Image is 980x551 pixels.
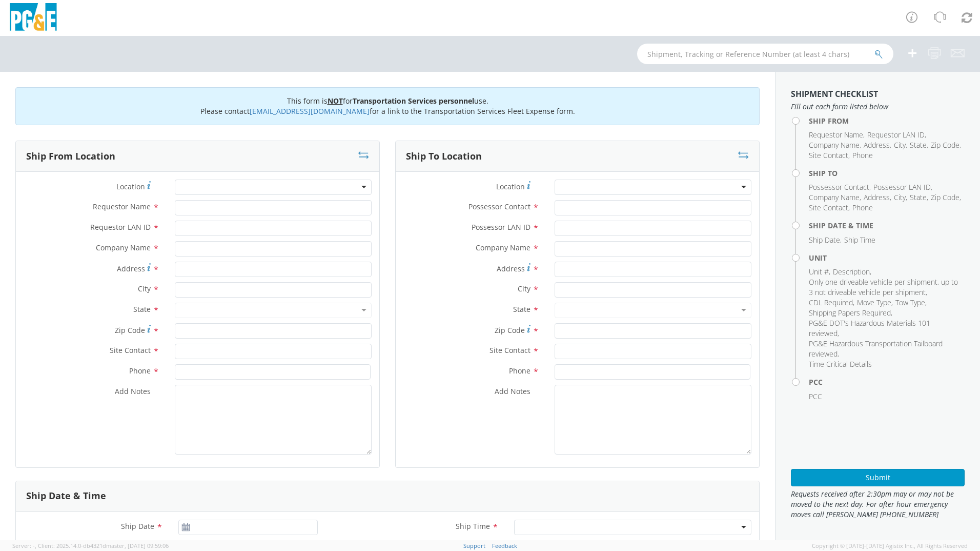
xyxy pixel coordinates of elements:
span: City [518,284,530,293]
li: , [809,235,842,245]
li: , [873,182,932,192]
span: Company Name [476,243,530,252]
span: Company Name [96,243,151,252]
h3: Ship From Location [26,151,115,162]
li: , [809,318,962,339]
span: PG&E Hazardous Transportation Tailboard reviewed [809,339,943,359]
span: Requestor LAN ID [90,222,151,232]
span: Address [497,264,525,273]
span: Phone [129,366,151,376]
span: Phone [852,203,873,212]
li: , [809,130,865,140]
span: , [35,542,36,549]
span: Client: 2025.14.0-db4321d [38,542,169,549]
li: , [864,140,891,150]
span: Time Critical Details [809,359,872,369]
div: This form is for use. Please contact for a link to the Transportation Services Fleet Expense form. [15,87,760,125]
span: PG&E DOT's Hazardous Materials 101 reviewed [809,318,930,338]
span: PCC [809,391,822,401]
span: Ship Time [844,235,875,245]
input: Shipment, Tracking or Reference Number (at least 4 chars) [637,44,893,64]
span: Tow Type [895,298,925,307]
h4: Ship From [809,117,965,125]
h4: Ship To [809,169,965,177]
span: Ship Date [121,521,154,531]
span: City [894,140,906,150]
b: Transportation Services personnel [353,96,474,106]
a: Support [463,542,485,549]
span: Requestor Name [809,130,863,140]
span: State [910,140,927,150]
li: , [894,140,907,150]
li: , [809,298,854,308]
span: Location [496,182,525,191]
span: Server: - [12,542,36,549]
span: Company Name [809,140,860,150]
li: , [809,140,861,150]
span: Requestor Name [93,202,151,211]
span: City [138,284,151,293]
span: Copyright © [DATE]-[DATE] Agistix Inc., All Rights Reserved [812,542,968,550]
span: City [894,192,906,202]
span: Site Contact [110,345,151,355]
span: Unit # [809,267,829,277]
button: Submit [791,469,965,486]
span: Zip Code [115,325,145,335]
span: Move Type [857,298,891,307]
span: Address [117,264,145,273]
a: Feedback [492,542,517,549]
span: master, [DATE] 09:59:06 [106,542,169,549]
img: pge-logo-06675f144f4cfa6a6814.png [8,3,59,33]
li: , [809,339,962,359]
span: State [513,304,530,314]
li: , [931,192,961,203]
li: , [809,192,861,203]
span: Possessor Contact [468,202,530,211]
h4: PCC [809,378,965,386]
li: , [864,192,891,203]
span: Site Contact [489,345,530,355]
span: Possessor LAN ID [873,182,931,192]
li: , [931,140,961,150]
strong: Shipment Checklist [791,88,878,100]
li: , [833,267,871,277]
span: CDL Required [809,298,853,307]
span: Zip Code [495,325,525,335]
li: , [895,298,927,308]
li: , [857,298,893,308]
span: Site Contact [809,150,848,160]
li: , [809,308,892,318]
span: Company Name [809,192,860,202]
h4: Unit [809,254,965,262]
span: Address [864,140,890,150]
span: Shipping Papers Required [809,308,891,318]
span: Address [864,192,890,202]
h3: Ship Date & Time [26,491,106,501]
span: Requests received after 2:30pm may or may not be moved to the next day. For after hour emergency ... [791,489,965,520]
span: Zip Code [931,192,959,202]
li: , [910,192,928,203]
li: , [809,182,871,192]
span: Requestor LAN ID [867,130,925,140]
span: Phone [852,150,873,160]
a: [EMAIL_ADDRESS][DOMAIN_NAME] [250,106,370,116]
span: State [910,192,927,202]
li: , [867,130,926,140]
li: , [894,192,907,203]
u: NOT [328,96,343,106]
span: Location [116,182,145,191]
span: Fill out each form listed below [791,102,965,112]
h4: Ship Date & Time [809,222,965,229]
li: , [809,150,850,161]
span: Zip Code [931,140,959,150]
li: , [809,277,962,298]
li: , [910,140,928,150]
span: Add Notes [495,386,530,396]
span: Ship Time [456,521,490,531]
span: Possessor LAN ID [472,222,530,232]
li: , [809,203,850,213]
span: Description [833,267,870,277]
h3: Ship To Location [406,151,482,162]
span: State [133,304,151,314]
span: Possessor Contact [809,182,869,192]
